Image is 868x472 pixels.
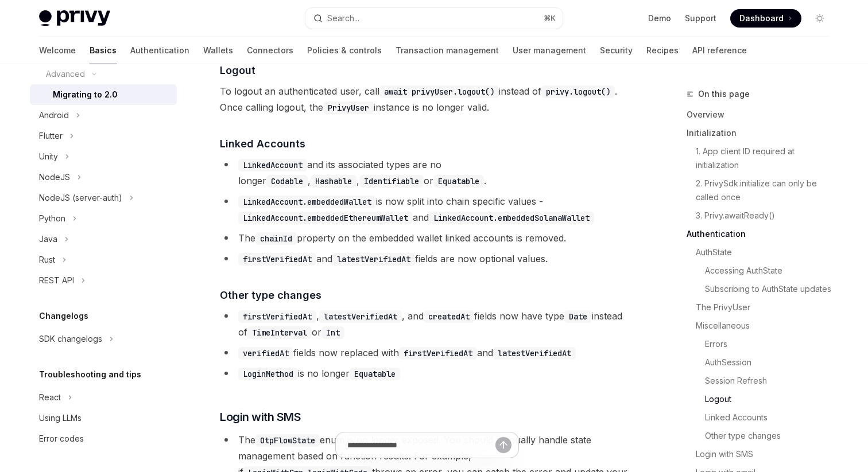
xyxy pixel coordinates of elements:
[39,129,63,143] div: Flutter
[424,310,474,323] code: createdAt
[247,326,312,339] code: TimeInterval
[698,87,750,101] span: On this page
[30,188,177,208] button: Toggle NodeJS (server-auth) section
[687,142,838,174] a: 1. App client ID required at initialization
[739,13,784,24] span: Dashboard
[692,37,747,64] a: API reference
[39,10,110,26] img: light logo
[600,37,633,64] a: Security
[359,175,424,188] code: Identifiable
[332,253,415,266] code: latestVerifiedAt
[39,191,122,205] div: NodeJS (server-auth)
[220,308,634,340] li: , , and fields now have type instead of or
[429,212,594,224] code: LinkedAccount.embeddedSolanaWallet
[399,347,477,360] code: firstVerifiedAt
[220,251,634,267] li: and fields are now optional values.
[39,232,57,246] div: Java
[255,232,297,245] code: chainId
[396,37,499,64] a: Transaction management
[220,409,301,425] span: Login with SMS
[687,372,838,390] a: Session Refresh
[30,329,177,349] button: Toggle SDK changelogs section
[685,13,716,24] a: Support
[687,353,838,372] a: AuthSession
[238,212,413,224] code: LinkedAccount.embeddedEthereumWallet
[238,347,293,360] code: verifiedAt
[564,310,592,323] code: Date
[30,126,177,146] button: Toggle Flutter section
[687,427,838,445] a: Other type changes
[495,437,511,453] button: Send message
[687,262,838,280] a: Accessing AuthState
[319,310,402,323] code: latestVerifiedAt
[220,193,634,225] li: is now split into chain specific values - and
[305,8,563,29] button: Open search
[30,146,177,167] button: Toggle Unity section
[39,368,141,381] h5: Troubleshooting and tips
[39,37,76,64] a: Welcome
[541,85,615,98] code: privy.logout()
[220,63,255,78] span: Logout
[730,9,801,28] a: Dashboard
[433,175,484,188] code: Equatable
[39,212,65,225] div: Python
[238,310,316,323] code: firstVerifiedAt
[39,170,70,184] div: NodeJS
[130,37,189,64] a: Authentication
[220,83,634,115] span: To logout an authenticated user, call instead of . Once calling logout, the instance is no longer...
[687,124,838,142] a: Initialization
[687,280,838,298] a: Subscribing to AuthState updates
[350,368,400,380] code: Equatable
[323,102,374,114] code: PrivyUser
[687,174,838,206] a: 2. PrivySdk.initialize can only be called once
[327,11,359,25] div: Search...
[687,390,838,408] a: Logout
[687,106,838,124] a: Overview
[687,445,838,463] a: Login with SMS
[687,243,838,262] a: AuthState
[687,408,838,427] a: Linked Accounts
[30,249,177,270] button: Toggle Rust section
[513,37,586,64] a: User management
[238,253,316,266] code: firstVerifiedAt
[247,37,293,64] a: Connectors
[687,206,838,225] a: 3. Privy.awaitReady()
[687,225,838,243] a: Authentication
[30,105,177,126] button: Toggle Android section
[53,88,118,102] div: Migrating to 2.0
[203,37,233,64] a: Wallets
[687,335,838,353] a: Errors
[220,345,634,361] li: fields now replaced with and
[39,150,58,163] div: Unity
[493,347,576,360] code: latestVerifiedAt
[220,230,634,246] li: The property on the embedded wallet linked accounts is removed.
[266,175,308,188] code: Codable
[30,428,177,449] a: Error codes
[220,287,321,303] span: Other type changes
[687,298,838,317] a: The PrivyUser
[307,37,382,64] a: Policies & controls
[347,432,495,458] input: Ask a question...
[39,274,74,287] div: REST API
[90,37,117,64] a: Basics
[311,175,356,188] code: Hashable
[321,326,344,339] code: Int
[220,136,305,151] span: Linked Accounts
[39,391,61,404] div: React
[238,368,298,380] code: LoginMethod
[30,387,177,408] button: Toggle React section
[544,14,556,23] span: ⌘ K
[220,157,634,189] li: and its associated types are no longer , , or .
[39,432,84,446] div: Error codes
[30,208,177,229] button: Toggle Python section
[687,317,838,335] a: Miscellaneous
[30,229,177,249] button: Toggle Java section
[220,365,634,381] li: is no longer
[39,332,102,346] div: SDK changelogs
[39,411,82,425] div: Using LLMs
[379,85,499,98] code: await privyUser.logout()
[648,13,671,24] a: Demo
[811,9,829,28] button: Toggle dark mode
[30,167,177,188] button: Toggle NodeJS section
[30,84,177,105] a: Migrating to 2.0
